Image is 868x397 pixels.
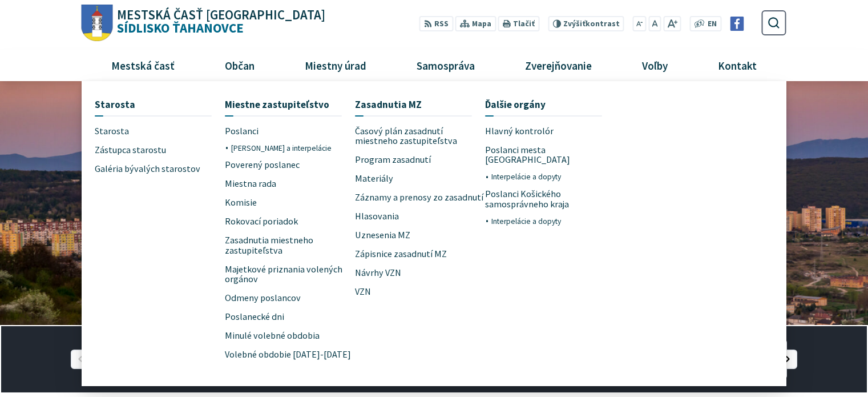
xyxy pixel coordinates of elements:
[95,94,135,115] span: Starosta
[708,18,717,30] span: EN
[434,18,449,30] span: RSS
[225,260,355,289] a: Majetkové priznania volených orgánov
[225,94,342,115] a: Miestne zastupiteľstvo
[491,170,615,185] a: Interpelácie a dopyty
[231,141,332,155] span: [PERSON_NAME] a interpelácie
[220,50,259,81] span: Občan
[225,327,320,346] span: Minulé volebné obdobia
[225,212,355,231] a: Rokovací poriadok
[355,283,485,302] a: VZN
[638,50,672,81] span: Voľby
[419,16,453,31] a: RSS
[520,50,596,81] span: Zverejňovanie
[95,141,225,159] a: Zástupca starostu
[225,94,329,115] span: Miestne zastupiteľstvo
[412,50,479,81] span: Samospráva
[563,19,586,29] span: Zvýšiť
[204,50,275,81] a: Občan
[284,50,387,81] a: Miestny úrad
[485,185,615,214] a: Poslanci Košického samosprávneho kraja
[396,50,496,81] a: Samospráva
[107,50,179,81] span: Mestská časť
[705,18,720,30] a: EN
[491,214,561,228] span: Interpelácie a dopyty
[633,16,647,31] button: Zmenšiť veľkosť písma
[71,350,90,369] div: Predošlý slajd
[117,9,325,22] span: Mestská časť [GEOGRAPHIC_DATA]
[82,5,325,42] a: Logo Sídlisko Ťahanovce, prejsť na domovskú stránku.
[90,50,195,81] a: Mestská časť
[513,19,535,29] span: Tlačiť
[225,289,301,308] span: Odmeny poslancov
[563,19,620,29] span: kontrast
[355,226,485,245] a: Uznesenia MZ
[225,122,259,141] span: Poslanci
[472,18,491,30] span: Mapa
[95,122,225,141] a: Starosta
[730,17,744,31] img: Prejsť na Facebook stránku
[95,122,129,141] span: Starosta
[621,50,689,81] a: Voľby
[225,122,355,141] a: Poslanci
[648,16,661,31] button: Nastaviť pôvodnú veľkosť písma
[95,94,212,115] a: Starosta
[485,94,546,115] span: Ďalšie orgány
[225,346,355,364] a: Volebné obdobie [DATE]-[DATE]
[225,289,355,308] a: Odmeny poslancov
[231,141,355,155] a: [PERSON_NAME] a interpelácie
[548,16,624,31] button: Zvýšiťkontrast
[355,189,483,207] span: Záznamy a prenosy zo zasadnutí
[355,207,399,226] span: Hlasovania
[455,16,496,31] a: Mapa
[355,283,371,302] span: VZN
[491,214,615,228] a: Interpelácie a dopyty
[485,122,554,141] span: Hlavný kontrolór
[355,264,485,283] a: Návrhy VZN
[225,193,355,212] a: Komisie
[697,50,778,81] a: Kontakt
[95,141,166,159] span: Zástupca starostu
[355,170,485,189] a: Materiály
[504,50,613,81] a: Zverejňovanie
[355,245,485,264] a: Zápisnice zasadnutí MZ
[355,94,422,115] span: Zasadnutia MZ
[485,141,615,170] a: Poslanci mesta [GEOGRAPHIC_DATA]
[225,174,276,193] span: Miestna rada
[485,122,615,141] a: Hlavný kontrolór
[355,170,393,189] span: Materiály
[225,212,298,231] span: Rokovací poriadok
[82,5,113,42] img: Prejsť na domovskú stránku
[113,9,326,35] h1: Sídlisko Ťahanovce
[225,193,257,212] span: Komisie
[225,308,355,327] a: Poslanecké dni
[355,245,447,264] span: Zápisnice zasadnutí MZ
[225,327,355,346] a: Minulé volebné obdobia
[225,156,355,175] a: Poverený poslanec
[498,16,539,31] button: Tlačiť
[355,151,485,170] a: Program zasadnutí
[225,308,284,327] span: Poslanecké dni
[95,159,225,178] a: Galéria bývalých starostov
[225,346,351,364] span: Volebné obdobie [DATE]-[DATE]
[778,350,797,369] div: Nasledujúci slajd
[95,159,200,178] span: Galéria bývalých starostov
[491,170,561,185] span: Interpelácie a dopyty
[355,226,410,245] span: Uznesenia MZ
[225,174,355,193] a: Miestna rada
[300,50,370,81] span: Miestny úrad
[663,16,681,31] button: Zväčšiť veľkosť písma
[355,207,485,226] a: Hlasovania
[225,156,300,175] span: Poverený poslanec
[714,50,761,81] span: Kontakt
[355,264,401,283] span: Návrhy VZN
[225,231,355,260] a: Zasadnutia miestneho zastupiteľstva
[355,189,485,207] a: Záznamy a prenosy zo zasadnutí
[355,122,485,151] a: Časový plán zasadnutí miestneho zastupiteľstva
[355,94,472,115] a: Zasadnutia MZ
[355,151,431,170] span: Program zasadnutí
